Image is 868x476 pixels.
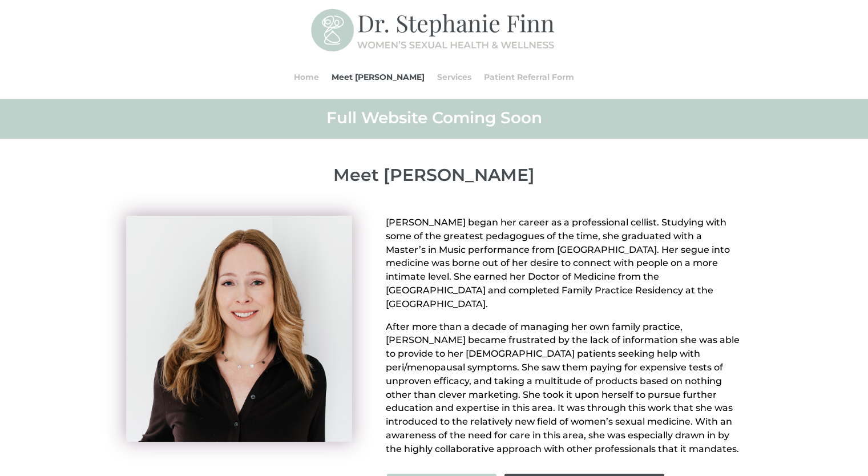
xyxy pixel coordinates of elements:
p: Meet [PERSON_NAME] [126,165,742,185]
img: Stephanie Finn Headshot 02 [126,216,352,442]
h2: Full Website Coming Soon [126,107,742,134]
a: Meet [PERSON_NAME] [332,55,425,99]
a: Patient Referral Form [484,55,574,99]
p: After more than a decade of managing her own family practice, [PERSON_NAME] became frustrated by ... [386,320,742,456]
p: [PERSON_NAME] began her career as a professional cellist. Studying with some of the greatest peda... [386,216,742,320]
a: Services [437,55,471,99]
a: Home [294,55,319,99]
